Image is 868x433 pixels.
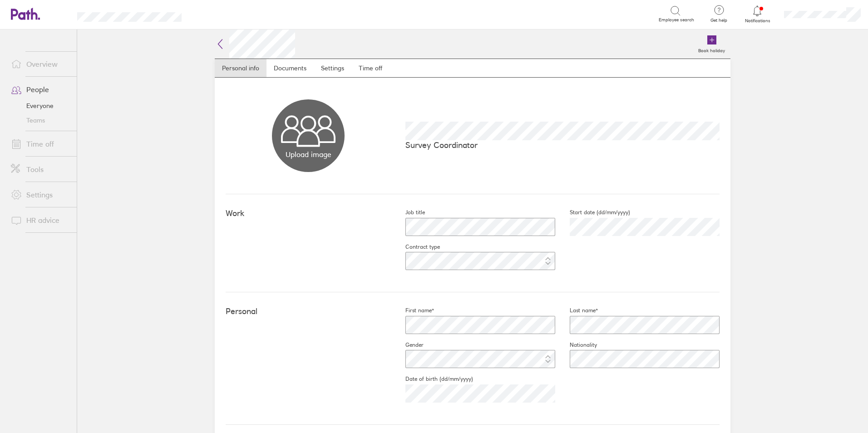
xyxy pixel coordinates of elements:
[215,59,266,77] a: Personal info
[266,59,314,77] a: Documents
[4,55,77,73] a: Overview
[704,18,734,23] span: Get help
[4,160,77,178] a: Tools
[314,59,351,77] a: Settings
[391,307,434,314] label: First name*
[555,341,597,349] label: Nationality
[659,17,694,23] span: Employee search
[391,375,473,383] label: Date of birth (dd/mm/yyyy)
[743,5,772,24] a: Notifications
[4,80,77,98] a: People
[4,186,77,204] a: Settings
[693,30,730,59] a: Book holiday
[351,59,390,77] a: Time off
[555,307,598,314] label: Last name*
[4,98,77,113] a: Everyone
[405,140,720,150] p: Survey Coordinator
[226,307,391,316] h4: Personal
[391,341,424,349] label: Gender
[206,10,229,18] div: Search
[4,113,77,128] a: Teams
[4,211,77,229] a: HR advice
[555,209,630,216] label: Start date (dd/mm/yyyy)
[693,45,730,54] label: Book holiday
[4,135,77,153] a: Time off
[226,209,391,218] h4: Work
[391,243,440,251] label: Contract type
[391,209,425,216] label: Job title
[743,18,772,24] span: Notifications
